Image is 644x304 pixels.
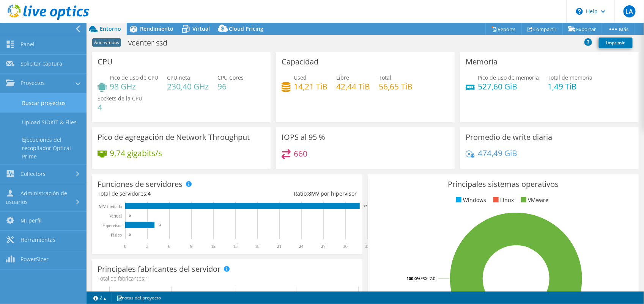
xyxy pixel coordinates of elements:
[454,196,487,204] li: Windows
[229,25,263,32] span: Cloud Pricing
[190,244,192,249] text: 9
[111,232,122,238] tspan: Físico
[129,214,131,218] text: 0
[379,82,413,91] h4: 56,65 TiB
[159,223,161,227] text: 4
[168,244,170,249] text: 6
[99,204,122,209] text: MV invitada
[373,180,633,188] h3: Principales sistemas operativos
[321,244,326,249] text: 27
[211,244,216,249] text: 12
[111,293,166,302] a: notas del proyecto
[466,133,552,141] h3: Promedio de write diaria
[129,233,131,237] text: 0
[217,82,244,91] h4: 96
[602,23,635,35] a: Más
[548,82,592,91] h4: 1,49 TiB
[92,38,121,47] span: Anonymous
[343,244,348,249] text: 30
[478,74,539,81] span: Pico de uso de memoria
[110,82,158,91] h4: 98 GHz
[98,58,113,66] h3: CPU
[98,190,227,198] div: Total de servidores:
[519,196,549,204] li: VMware
[294,149,307,158] h4: 660
[548,74,592,81] span: Total de memoria
[336,82,370,91] h4: 42,44 TiB
[485,23,522,35] a: Reports
[100,25,121,32] span: Entorno
[102,223,122,228] text: Hipervisor
[308,190,311,197] span: 8
[109,213,122,219] text: Virtual
[98,95,142,102] span: Sockets de la CPU
[624,5,636,17] span: LA
[364,204,367,208] text: 32
[478,149,517,157] h4: 474,49 GiB
[217,74,244,81] span: CPU Cores
[227,190,357,198] div: Ratio: MV por hipervisor
[167,82,209,91] h4: 230,40 GHz
[336,74,349,81] span: Libre
[491,196,514,204] li: Linux
[140,25,173,32] span: Rendimiento
[420,276,435,281] tspan: ESXi 7.0
[192,25,210,32] span: Virtual
[379,74,391,81] span: Total
[145,275,148,282] span: 1
[521,23,563,35] a: Compartir
[98,103,142,111] h4: 4
[110,74,158,81] span: Pico de uso de CPU
[88,293,112,302] a: 2
[233,244,238,249] text: 15
[466,58,498,66] h3: Memoria
[124,244,126,249] text: 0
[98,265,220,273] h3: Principales fabricantes del servidor
[110,149,162,157] h4: 9,74 gigabits/s
[277,244,282,249] text: 21
[599,38,633,48] a: Imprimir
[167,74,190,81] span: CPU neta
[148,190,151,197] span: 4
[562,23,602,35] a: Exportar
[125,39,179,47] h1: vcenter ssd
[299,244,304,249] text: 24
[282,133,325,141] h3: IOPS al 95 %
[294,82,328,91] h4: 14,21 TiB
[98,133,250,141] h3: Pico de agregación de Network Throughput
[282,58,318,66] h3: Capacidad
[255,244,260,249] text: 18
[294,74,307,81] span: Used
[98,274,357,283] h4: Total de fabricantes:
[406,276,420,281] tspan: 100.0%
[478,82,539,91] h4: 527,60 GiB
[146,244,148,249] text: 3
[576,8,583,15] svg: \n
[98,180,183,188] h3: Funciones de servidores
